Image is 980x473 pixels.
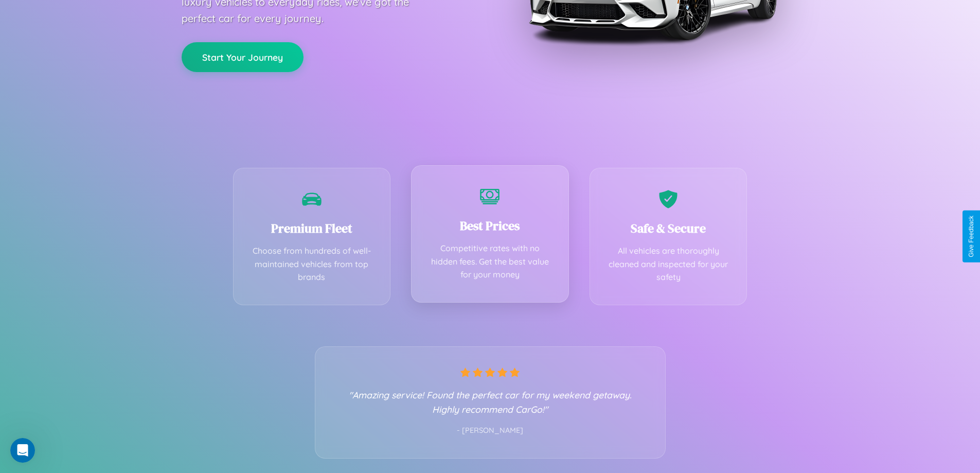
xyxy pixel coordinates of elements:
p: Choose from hundreds of well-maintained vehicles from top brands [249,244,375,284]
h3: Best Prices [427,217,553,234]
p: All vehicles are thoroughly cleaned and inspected for your safety [605,244,732,284]
p: "Amazing service! Found the perfect car for my weekend getaway. Highly recommend CarGo!" [336,388,645,416]
p: - [PERSON_NAME] [336,424,645,437]
h3: Premium Fleet [249,220,375,237]
div: Give Feedback [968,216,975,257]
h3: Safe & Secure [605,220,732,237]
p: Competitive rates with no hidden fees. Get the best value for your money [427,242,553,282]
button: Start Your Journey [182,42,304,72]
iframe: Intercom live chat [10,438,35,463]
